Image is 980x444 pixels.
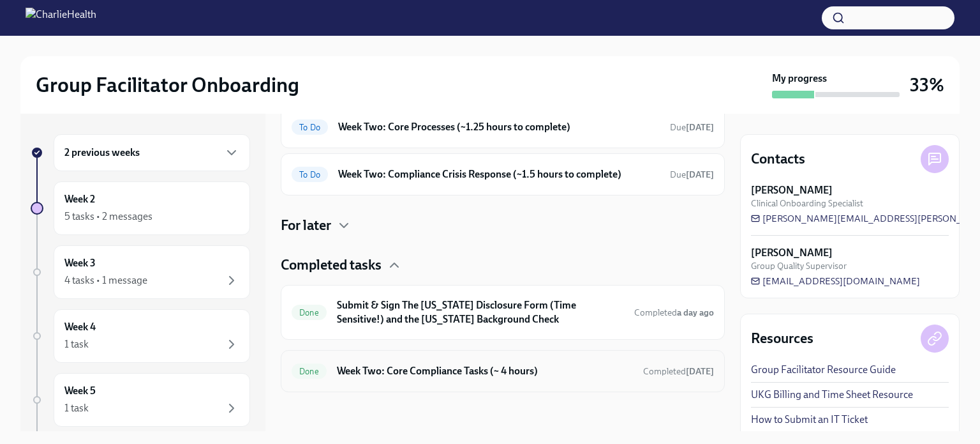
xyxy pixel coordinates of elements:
[634,307,714,318] span: Completed
[670,169,714,180] span: Due
[31,373,250,427] a: Week 51 task
[338,167,660,181] h6: Week Two: Compliance Crisis Response (~1.5 hours to complete)
[292,170,328,180] span: To Do
[670,122,714,133] span: Due
[64,256,96,270] h6: Week 3
[751,149,805,169] h4: Contacts
[751,246,833,260] strong: [PERSON_NAME]
[751,197,863,210] span: Clinical Onboarding Specialist
[292,117,714,137] a: To DoWeek Two: Core Processes (~1.25 hours to complete)Due[DATE]
[292,308,327,318] span: Done
[686,122,714,133] strong: [DATE]
[910,73,944,96] h3: 33%
[26,8,96,28] img: CharlieHealth
[670,169,714,181] span: September 29th, 2025 10:00
[64,146,140,160] h6: 2 previous weeks
[751,183,833,197] strong: [PERSON_NAME]
[634,307,714,319] span: September 24th, 2025 12:43
[337,364,633,378] h6: Week Two: Core Compliance Tasks (~ 4 hours)
[686,366,714,377] strong: [DATE]
[36,72,299,98] h2: Group Facilitator Onboarding
[751,329,813,348] h4: Resources
[643,366,714,377] span: Completed
[772,72,827,86] strong: My progress
[643,365,714,378] span: September 25th, 2025 14:20
[292,367,327,376] span: Done
[751,260,847,272] span: Group Quality Supervisor
[751,413,868,427] a: How to Submit an IT Ticket
[281,216,331,235] h4: For later
[292,361,714,381] a: DoneWeek Two: Core Compliance Tasks (~ 4 hours)Completed[DATE]
[281,256,725,275] div: Completed tasks
[281,216,725,235] div: For later
[338,120,660,134] h6: Week Two: Core Processes (~1.25 hours to complete)
[281,256,382,275] h4: Completed tasks
[292,123,328,132] span: To Do
[751,363,896,377] a: Group Facilitator Resource Guide
[31,245,250,299] a: Week 34 tasks • 1 message
[337,298,624,326] h6: Submit & Sign The [US_STATE] Disclosure Form (Time Sensitive!) and the [US_STATE] Background Check
[686,169,714,180] strong: [DATE]
[292,164,714,185] a: To DoWeek Two: Compliance Crisis Response (~1.5 hours to complete)Due[DATE]
[64,384,96,398] h6: Week 5
[64,273,147,287] div: 4 tasks • 1 message
[64,337,89,351] div: 1 task
[677,307,714,318] strong: a day ago
[64,320,96,334] h6: Week 4
[31,309,250,363] a: Week 41 task
[64,401,89,415] div: 1 task
[31,181,250,235] a: Week 25 tasks • 2 messages
[670,121,714,134] span: September 29th, 2025 10:00
[751,388,913,402] a: UKG Billing and Time Sheet Resource
[292,296,714,329] a: DoneSubmit & Sign The [US_STATE] Disclosure Form (Time Sensitive!) and the [US_STATE] Background ...
[751,275,920,287] a: [EMAIL_ADDRESS][DOMAIN_NAME]
[54,134,250,171] div: 2 previous weeks
[64,192,95,206] h6: Week 2
[64,210,152,224] div: 5 tasks • 2 messages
